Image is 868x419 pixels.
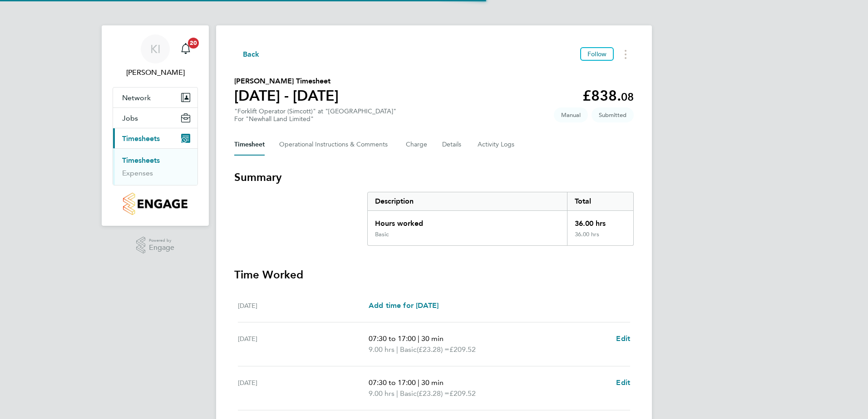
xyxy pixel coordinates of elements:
[136,237,175,254] a: Powered byEngage
[102,25,209,226] nav: Main navigation
[567,192,633,210] div: Total
[554,107,588,122] span: This timesheet was manually created.
[616,378,630,387] span: Edit
[369,389,395,398] span: 9.00 hrs
[234,170,634,185] h3: Summary
[123,193,187,215] img: countryside-properties-logo-retina.png
[243,49,260,60] span: Back
[149,237,174,244] span: Powered by
[177,34,195,63] a: 20
[580,47,614,61] button: Follow
[238,333,369,355] div: [DATE]
[421,334,444,343] span: 30 min
[449,389,476,398] span: £209.52
[621,90,634,103] span: 08
[113,88,197,107] button: Network
[234,268,634,282] h3: Time Worked
[234,134,265,156] button: Timesheet
[396,345,398,354] span: |
[616,333,630,344] a: Edit
[234,49,260,60] button: Back
[234,115,396,123] div: For "Newhall Land Limited"
[234,76,339,87] h2: [PERSON_NAME] Timesheet
[368,192,567,210] div: Description
[375,231,389,238] div: Basic
[587,50,607,58] span: Follow
[442,134,463,156] button: Details
[113,67,198,78] span: Kieron Ingram
[396,389,398,398] span: |
[122,156,160,165] a: Timesheets
[617,47,634,61] button: Timesheets Menu
[417,389,449,398] span: (£23.28) =
[238,300,369,311] div: [DATE]
[113,34,198,78] a: KI[PERSON_NAME]
[369,300,439,311] a: Add time for [DATE]
[567,211,633,231] div: 36.00 hrs
[122,114,138,122] span: Jobs
[238,377,369,399] div: [DATE]
[616,334,630,343] span: Edit
[113,108,197,128] button: Jobs
[417,345,449,354] span: (£23.28) =
[478,134,516,156] button: Activity Logs
[149,244,174,252] span: Engage
[400,388,417,399] span: Basic
[113,128,197,148] button: Timesheets
[369,301,439,310] span: Add time for [DATE]
[418,334,419,343] span: |
[406,134,428,156] button: Charge
[592,107,634,122] span: This timesheet is Submitted.
[234,87,339,105] h1: [DATE] - [DATE]
[567,231,633,245] div: 36.00 hrs
[234,107,396,123] div: "Forklift Operator (Simcott)" at "[GEOGRAPHIC_DATA]"
[122,93,151,102] span: Network
[369,345,395,354] span: 9.00 hrs
[113,193,198,215] a: Go to home page
[449,345,476,354] span: £209.52
[400,344,417,355] span: Basic
[368,211,567,231] div: Hours worked
[582,87,634,104] app-decimal: £838.
[122,169,153,177] a: Expenses
[122,134,160,143] span: Timesheets
[150,43,161,55] span: KI
[367,192,634,246] div: Summary
[113,148,197,185] div: Timesheets
[369,378,416,387] span: 07:30 to 17:00
[369,334,416,343] span: 07:30 to 17:00
[279,134,391,156] button: Operational Instructions & Comments
[421,378,444,387] span: 30 min
[418,378,419,387] span: |
[616,377,630,388] a: Edit
[188,38,199,49] span: 20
